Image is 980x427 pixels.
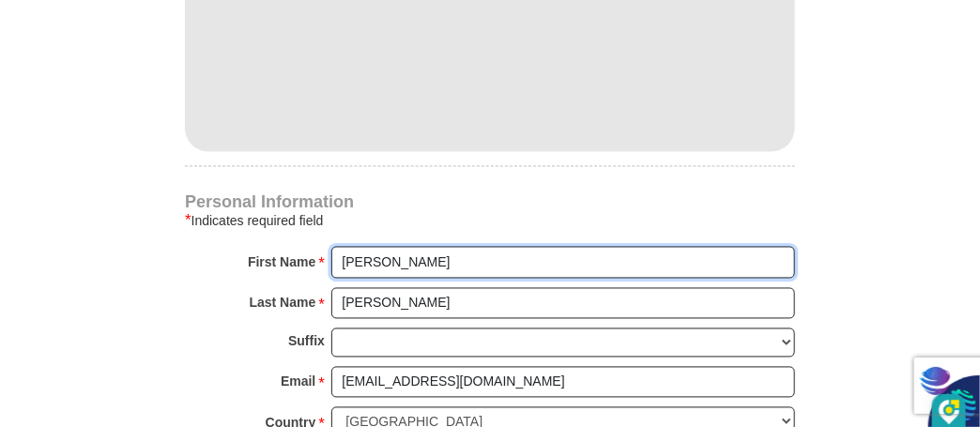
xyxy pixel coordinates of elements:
strong: First Name [248,250,315,276]
div: Indicates required field [185,210,795,233]
strong: Suffix [288,328,325,355]
h4: Personal Information [185,195,795,210]
strong: Email [281,369,315,395]
strong: Last Name [250,290,316,316]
